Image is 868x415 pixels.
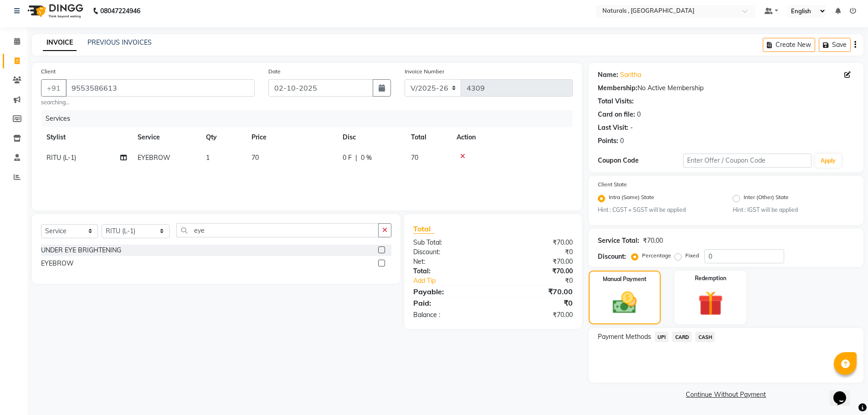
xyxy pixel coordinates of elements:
span: RITU (L-1) [46,154,76,162]
th: Action [451,127,573,148]
div: Points: [598,136,618,146]
button: Apply [815,154,841,168]
span: | [355,153,357,163]
button: Create New [763,38,815,52]
div: ₹70.00 [493,310,580,320]
div: ₹0 [493,247,580,257]
div: Card on file: [598,110,635,119]
div: ₹70.00 [643,236,663,246]
div: ₹70.00 [493,266,580,276]
iframe: chat widget [830,379,859,406]
div: ₹70.00 [493,286,580,297]
span: 1 [206,154,210,162]
div: Total Visits: [598,97,634,106]
label: Client [41,67,56,76]
div: Paid: [406,297,493,308]
input: Search or Scan [176,223,379,237]
div: Discount: [406,247,493,257]
div: Discount: [598,252,626,261]
label: Client State [598,180,627,189]
div: Last Visit: [598,123,628,133]
div: EYEBROW [41,259,74,268]
div: ₹70.00 [493,238,580,247]
div: ₹0 [493,297,580,308]
div: Service Total: [598,236,639,246]
span: EYEBROW [138,154,170,162]
span: 0 F [343,153,352,163]
input: Enter Offer / Coupon Code [683,154,812,168]
button: Save [819,38,851,52]
small: Hint : IGST will be applied [733,206,854,214]
a: Continue Without Payment [591,390,862,400]
div: UNDER EYE BRIGHTENING [41,246,121,255]
label: Inter (Other) State [744,193,789,204]
div: ₹70.00 [493,257,580,266]
span: CARD [672,332,692,342]
label: Invoice Number [405,67,444,76]
div: Membership: [598,83,637,93]
button: +91 [41,79,67,97]
a: PREVIOUS INVOICES [87,38,152,46]
div: 0 [637,110,641,119]
div: Services [42,110,580,127]
th: Stylist [41,127,132,148]
div: Total: [406,266,493,276]
a: Saritha [620,70,641,80]
div: ₹0 [508,276,580,286]
div: Net: [406,257,493,266]
img: _cash.svg [605,289,644,317]
span: Total [413,224,434,234]
th: Total [406,127,451,148]
img: _gift.svg [690,288,731,319]
th: Price [246,127,337,148]
small: searching... [41,98,255,107]
div: Sub Total: [406,238,493,247]
div: No Active Membership [598,83,854,93]
th: Service [132,127,200,148]
a: INVOICE [43,35,77,51]
label: Manual Payment [603,275,647,283]
label: Redemption [695,274,726,282]
th: Disc [337,127,406,148]
span: Payment Methods [598,332,651,342]
div: Balance : [406,310,493,320]
div: Name: [598,70,618,80]
span: UPI [655,332,669,342]
th: Qty [200,127,246,148]
div: Coupon Code [598,156,683,165]
div: 0 [620,136,624,146]
label: Intra (Same) State [609,193,654,204]
label: Percentage [642,251,671,260]
span: 70 [411,154,418,162]
span: 70 [252,154,259,162]
span: 0 % [361,153,372,163]
a: Add Tip [406,276,507,286]
label: Date [268,67,281,76]
small: Hint : CGST + SGST will be applied [598,206,719,214]
span: CASH [695,332,715,342]
div: - [630,123,633,133]
div: Payable: [406,286,493,297]
label: Fixed [685,251,699,260]
input: Search by Name/Mobile/Email/Code [66,79,255,97]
